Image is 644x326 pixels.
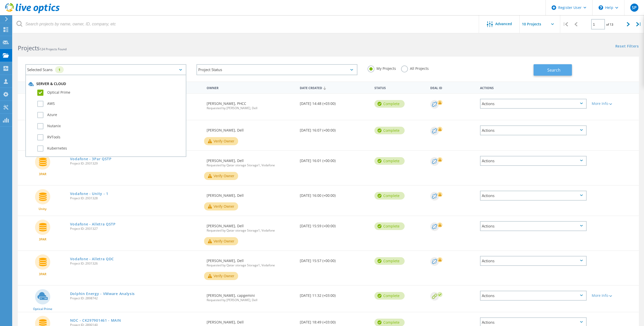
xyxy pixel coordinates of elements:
div: Server & Cloud [28,81,183,87]
div: Complete [374,222,405,230]
span: Requested by [PERSON_NAME], Dell [207,107,295,110]
div: Complete [374,100,405,108]
span: Requested by Qatar storage Storage1, Vodafone [207,229,295,232]
input: Search projects by name, owner, ID, company, etc [13,15,479,33]
label: Azure [37,112,183,118]
div: [DATE] 16:00 (+00:00) [297,186,372,202]
div: [PERSON_NAME], Dell [204,120,297,137]
div: More Info [592,294,636,297]
label: Optical Prime [37,90,183,96]
div: Actions [480,156,587,166]
a: Dolphin Energy - VMware Analysis [70,292,135,296]
div: More Info [592,102,636,105]
div: Complete [374,157,405,165]
a: NOC - CK297901461 - MAIN [70,319,121,322]
button: Verify Owner [204,172,238,180]
div: [DATE] 11:32 (+03:00) [297,286,372,302]
span: 3PAR [39,173,46,176]
div: [PERSON_NAME], Dell [204,186,297,202]
button: Search [534,64,572,76]
span: Requested by Qatar storage Storage1, Vodafone [207,264,295,267]
div: Complete [374,192,405,200]
div: | [560,15,571,33]
div: [DATE] 16:07 (+00:00) [297,120,372,137]
div: Actions [477,83,589,92]
button: Verify Owner [204,202,238,210]
span: Optical Prime [33,307,52,311]
div: Deal Id [428,83,477,92]
span: Advanced [495,22,512,26]
span: Project ID: 2931328 [70,197,202,200]
div: Status [372,83,428,92]
span: Project ID: 2898742 [70,297,202,300]
div: Date Created [297,83,372,92]
a: Live Optics Dashboard [5,11,60,14]
div: [PERSON_NAME], Dell [204,216,297,237]
div: [PERSON_NAME], PHCC [204,94,297,115]
span: Project ID: 2931326 [70,262,202,265]
span: Project ID: 2931327 [70,227,202,230]
div: Actions [480,99,587,109]
span: Unity [39,207,46,210]
div: Actions [480,221,587,231]
div: 1 [55,66,64,73]
span: of 13 [606,22,613,27]
label: My Projects [368,66,396,70]
b: Projects [18,44,40,52]
label: Nutanix [37,123,183,129]
div: [DATE] 15:59 (+00:00) [297,216,372,233]
label: Kubernetes [37,145,183,152]
div: Project Status [196,64,357,75]
div: Actions [480,256,587,266]
button: Verify Owner [204,272,238,280]
a: Vodafone - 3Par QSTP [70,157,112,161]
button: Verify Owner [204,137,238,145]
div: [DATE] 16:01 (+00:00) [297,151,372,168]
div: [PERSON_NAME], capgemini [204,286,297,307]
div: Complete [374,257,405,265]
div: Actions [480,125,587,135]
a: Reset Filters [615,44,639,49]
a: Vodafone - Alletra QSTP [70,222,116,226]
span: 3PAR [39,238,46,241]
span: Search [547,67,560,73]
span: Requested by [PERSON_NAME], Dell [207,299,295,302]
span: 3PAR [39,273,46,276]
span: 124 Projects Found [40,47,67,51]
div: [DATE] 14:48 (+03:00) [297,94,372,110]
div: [PERSON_NAME], Dell [204,251,297,272]
svg: \n [599,5,603,10]
div: Selected Scans [25,64,186,75]
button: Verify Owner [204,237,238,245]
div: Complete [374,292,405,300]
span: Requested by Qatar storage Storage1, Vodafone [207,164,295,167]
div: Actions [480,291,587,301]
div: [DATE] 15:57 (+00:00) [297,251,372,268]
div: Complete [374,127,405,134]
a: Vodafone - Alletra QDC [70,257,114,261]
div: Actions [480,191,587,201]
label: All Projects [401,66,429,70]
label: AWS [37,101,183,107]
label: RVTools [37,134,183,140]
div: | [634,15,644,33]
a: Vodafone - Unity - 1 [70,192,108,195]
div: [PERSON_NAME], Dell [204,151,297,172]
span: SP [632,6,637,10]
div: Owner [204,83,297,92]
span: Project ID: 2931329 [70,162,202,165]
